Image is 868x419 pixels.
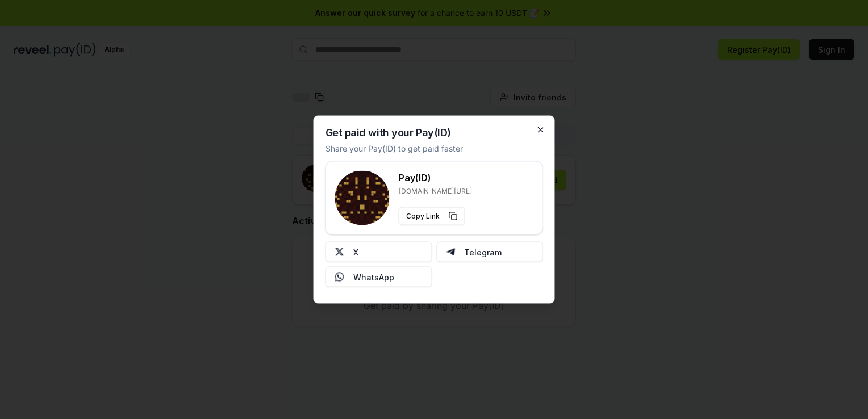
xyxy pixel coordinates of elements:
[325,128,451,138] h2: Get paid with your Pay(ID)
[325,242,432,262] button: X
[335,273,344,282] img: Whatsapp
[325,267,432,287] button: WhatsApp
[436,242,543,262] button: Telegram
[325,143,463,154] p: Share your Pay(ID) to get paid faster
[399,187,472,196] p: [DOMAIN_NAME][URL]
[399,171,472,185] h3: Pay(ID)
[399,207,465,225] button: Copy Link
[335,248,344,257] img: X
[446,248,455,257] img: Telegram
